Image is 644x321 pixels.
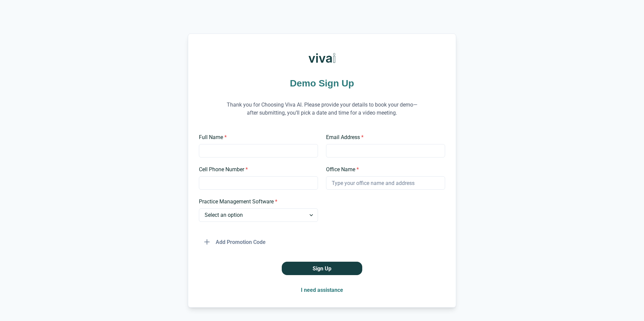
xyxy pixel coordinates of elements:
p: Thank you for Choosing Viva AI. Please provide your details to book your demo—after submitting, y... [221,92,423,125]
img: Viva AI Logo [309,45,335,71]
label: Email Address [326,133,441,141]
label: Office Name [326,166,441,174]
h1: Demo Sign Up [199,77,445,90]
label: Full Name [199,133,314,141]
button: Add Promotion Code [199,235,271,249]
input: Type your office name and address [326,176,445,190]
label: Practice Management Software [199,198,314,206]
button: Sign Up [282,262,362,275]
label: Cell Phone Number [199,166,314,174]
button: I need assistance [296,283,348,297]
